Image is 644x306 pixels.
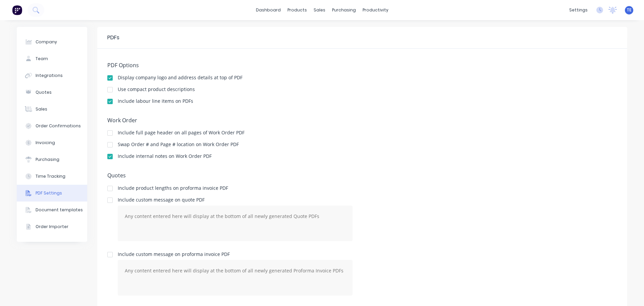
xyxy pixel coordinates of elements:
div: Include full page header on all pages of Work Order PDF [118,130,245,135]
div: Include labour line items on PDFs [118,99,193,103]
button: Time Tracking [17,168,87,185]
button: Integrations [17,67,87,84]
div: Quotes [36,89,52,95]
div: sales [310,5,329,15]
div: Order Importer [36,224,68,230]
button: Sales [17,101,87,118]
button: Purchasing [17,151,87,168]
div: Include custom message on proforma invoice PDF [118,252,353,257]
button: PDF Settings [17,185,87,202]
button: Quotes [17,84,87,101]
div: Company [36,39,57,45]
button: Document templates [17,202,87,218]
div: products [284,5,310,15]
div: Use compact product descriptions [118,87,195,92]
div: productivity [359,5,392,15]
h5: Work Order [107,117,617,124]
button: Order Importer [17,218,87,235]
div: Sales [36,106,47,112]
div: Include custom message on quote PDF [118,198,353,202]
a: dashboard [253,5,284,15]
h5: Quotes [107,172,617,179]
div: settings [566,5,591,15]
div: Document templates [36,207,83,213]
div: Display company logo and address details at top of PDF [118,75,243,80]
div: Invoicing [36,140,55,146]
div: Time Tracking [36,173,65,179]
button: Order Confirmations [17,118,87,134]
div: Swap Order # and Page # location on Work Order PDF [118,142,239,147]
div: Order Confirmations [36,123,81,129]
div: purchasing [329,5,359,15]
div: PDF Settings [36,190,62,196]
div: Integrations [36,73,63,79]
div: Purchasing [36,157,59,163]
h5: PDF Options [107,62,617,69]
span: TE [627,7,632,13]
img: Factory [12,5,22,15]
div: Include internal notes on Work Order PDF [118,154,212,159]
button: Team [17,50,87,67]
div: Team [36,56,48,62]
div: PDFs [107,34,119,42]
button: Company [17,34,87,50]
button: Invoicing [17,134,87,151]
div: Include product lengths on proforma invoice PDF [118,186,228,190]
